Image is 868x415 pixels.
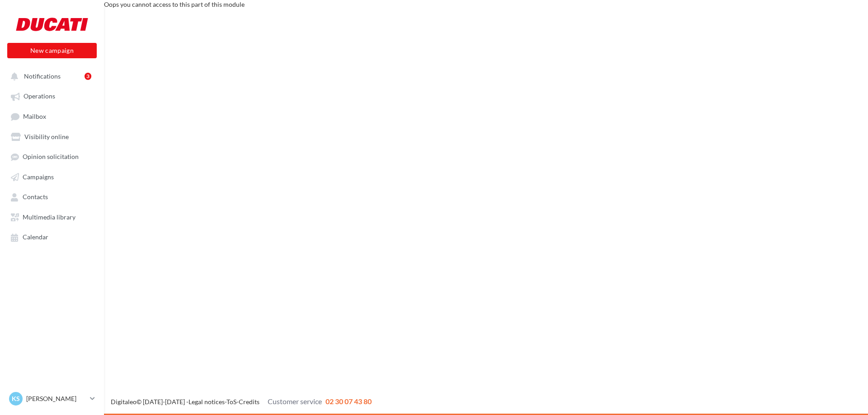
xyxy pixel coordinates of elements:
[24,72,61,80] span: Notifications
[7,390,97,407] a: KS [PERSON_NAME]
[111,398,137,406] a: Digitaleo
[5,88,99,104] a: Operations
[12,394,20,403] span: KS
[23,213,75,221] span: Multimedia library
[26,394,86,403] p: [PERSON_NAME]
[5,148,99,164] a: Opinion solicitation
[104,0,245,8] span: Oops you cannot access to this part of this module
[5,128,99,145] a: Visibility online
[5,209,99,225] a: Multimedia library
[23,153,79,161] span: Opinion solicitation
[24,93,55,100] span: Operations
[23,233,48,241] span: Calendar
[85,73,91,80] div: 3
[23,193,48,201] span: Contacts
[24,133,69,140] span: Visibility online
[189,398,225,406] a: Legal notices
[325,397,372,406] span: 02 30 07 43 80
[23,112,46,120] span: Mailbox
[5,108,99,125] a: Mailbox
[226,398,236,406] a: ToS
[111,398,372,406] span: © [DATE]-[DATE] - - -
[239,398,259,406] a: Credits
[5,228,99,245] a: Calendar
[5,188,99,205] a: Contacts
[268,397,322,406] span: Customer service
[23,173,54,181] span: Campaigns
[7,43,97,58] button: New campaign
[5,68,95,84] button: Notifications 3
[5,168,99,185] a: Campaigns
